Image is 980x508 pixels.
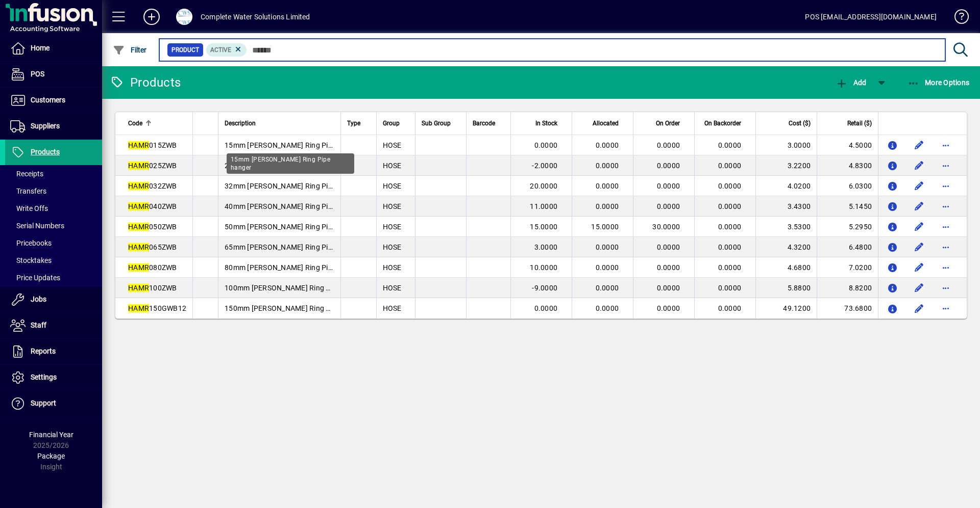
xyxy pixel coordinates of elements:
[225,223,362,231] span: 50mm [PERSON_NAME] Ring Pipe Hanger
[530,202,557,210] span: 11.0000
[383,118,409,129] div: Group
[833,73,869,92] button: Add
[755,278,817,298] td: 5.8800
[128,162,149,170] em: HAMR
[422,118,451,129] span: Sub Group
[755,176,817,196] td: 4.0200
[911,280,927,296] button: Edit
[530,263,557,272] span: 10.0000
[5,200,102,217] a: Write Offs
[110,41,150,59] button: Filter
[911,137,927,153] button: Edit
[128,182,149,190] em: HAMR
[473,118,495,129] span: Barcode
[128,304,186,312] span: 150GWB12
[657,141,680,149] span: 0.0000
[10,222,64,230] span: Serial Numbers
[938,198,954,215] button: More options
[128,284,149,292] em: HAMR
[911,219,927,235] button: Edit
[530,223,557,231] span: 15.0000
[596,202,619,210] span: 0.0000
[938,300,954,316] button: More options
[657,162,680,170] span: 0.0000
[128,243,177,251] span: 065ZWB
[718,263,742,272] span: 0.0000
[5,287,102,312] a: Jobs
[383,118,400,129] span: Group
[383,162,402,170] span: HOSE
[128,182,177,190] span: 032ZWB
[383,182,402,190] span: HOSE
[135,8,168,26] button: Add
[718,182,742,190] span: 0.0000
[911,198,927,215] button: Edit
[657,243,680,251] span: 0.0000
[128,263,177,272] span: 080ZWB
[383,202,402,210] span: HOSE
[31,44,50,52] span: Home
[718,141,742,149] span: 0.0000
[704,118,741,129] span: On Backorder
[422,118,460,129] div: Sub Group
[128,202,149,210] em: HAMR
[10,170,43,178] span: Receipts
[225,141,361,149] span: 15mm [PERSON_NAME] Ring Pipe hanger
[938,178,954,194] button: More options
[225,263,362,272] span: 80mm [PERSON_NAME] Ring Pipe Hanger
[718,284,742,292] span: 0.0000
[383,284,402,292] span: HOSE
[225,284,375,292] span: 100mm [PERSON_NAME] Ring PipeHng10mm
[225,118,256,129] span: Description
[836,78,866,87] span: Add
[701,118,750,129] div: On Backorder
[128,284,177,292] span: 100ZWB
[31,399,56,407] span: Support
[905,73,972,92] button: More Options
[596,263,619,272] span: 0.0000
[805,9,937,25] div: POS [EMAIL_ADDRESS][DOMAIN_NAME]
[5,36,102,61] a: Home
[755,135,817,155] td: 3.0000
[656,118,680,129] span: On Order
[225,118,334,129] div: Description
[938,137,954,153] button: More options
[5,339,102,364] a: Reports
[718,243,742,251] span: 0.0000
[128,162,177,170] span: 025ZWB
[657,304,680,312] span: 0.0000
[10,274,60,282] span: Price Updates
[534,141,558,149] span: 0.0000
[652,223,680,231] span: 30.0000
[911,239,927,255] button: Edit
[908,78,970,87] span: More Options
[532,162,557,170] span: -2.0000
[5,234,102,252] a: Pricebooks
[201,9,310,25] div: Complete Water Solutions Limited
[347,118,370,129] div: Type
[128,223,177,231] span: 050ZWB
[817,298,878,318] td: 73.6800
[718,304,742,312] span: 0.0000
[755,237,817,257] td: 4.3200
[817,155,878,176] td: 4.8300
[817,196,878,217] td: 5.1450
[938,219,954,235] button: More options
[517,118,567,129] div: In Stock
[817,176,878,196] td: 6.0300
[938,157,954,174] button: More options
[225,202,362,210] span: 40mm [PERSON_NAME] Ring Pipe Hanger
[473,118,504,129] div: Barcode
[718,223,742,231] span: 0.0000
[657,182,680,190] span: 0.0000
[37,452,65,460] span: Package
[938,239,954,255] button: More options
[5,313,102,338] a: Staff
[31,96,65,104] span: Customers
[596,182,619,190] span: 0.0000
[128,263,149,272] em: HAMR
[755,217,817,237] td: 3.5300
[596,243,619,251] span: 0.0000
[128,118,142,129] span: Code
[817,257,878,278] td: 7.0200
